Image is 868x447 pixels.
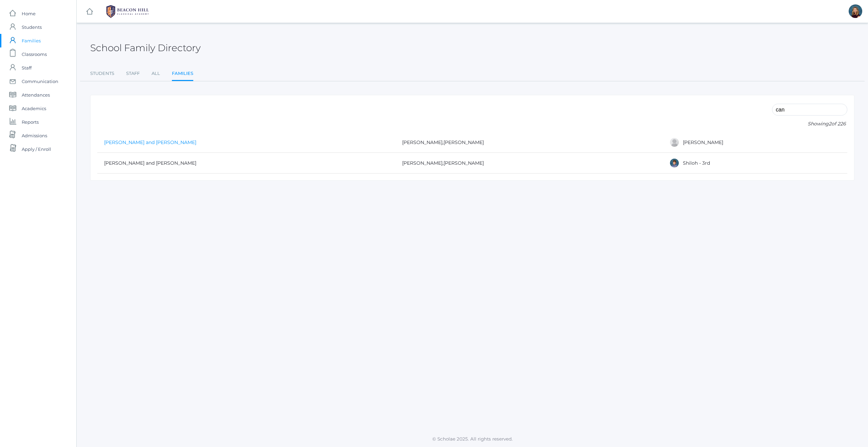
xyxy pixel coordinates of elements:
[669,158,679,168] div: Shiloh Canty
[22,20,42,34] span: Students
[829,121,831,127] span: 2
[104,160,196,166] a: [PERSON_NAME] and [PERSON_NAME]
[22,61,32,75] span: Staff
[172,67,193,81] a: Families
[402,160,442,166] a: [PERSON_NAME]
[22,34,41,47] span: Families
[22,75,58,88] span: Communication
[77,435,868,442] p: © Scholae 2025. All rights reserved.
[443,160,484,166] a: [PERSON_NAME]
[90,43,201,53] h2: School Family Directory
[772,120,847,127] p: Showing of 226
[443,139,484,145] a: [PERSON_NAME]
[104,139,196,145] a: [PERSON_NAME] and [PERSON_NAME]
[395,153,663,174] td: ,
[126,67,140,80] a: Staff
[683,139,723,145] a: [PERSON_NAME]
[395,132,663,153] td: ,
[402,139,442,145] a: [PERSON_NAME]
[102,3,153,20] img: BHCALogos-05-308ed15e86a5a0abce9b8dd61676a3503ac9727e845dece92d48e8588c001991.png
[772,104,847,116] input: Filter by name
[22,47,47,61] span: Classrooms
[22,102,46,115] span: Academics
[22,88,50,102] span: Attendances
[683,160,710,166] a: Shiloh - 3rd
[90,67,114,80] a: Students
[669,137,679,147] div: Maia Canan
[22,142,51,156] span: Apply / Enroll
[22,115,39,129] span: Reports
[152,67,160,80] a: All
[22,7,36,20] span: Home
[849,4,862,18] div: Lindsay Leeds
[22,129,47,142] span: Admissions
